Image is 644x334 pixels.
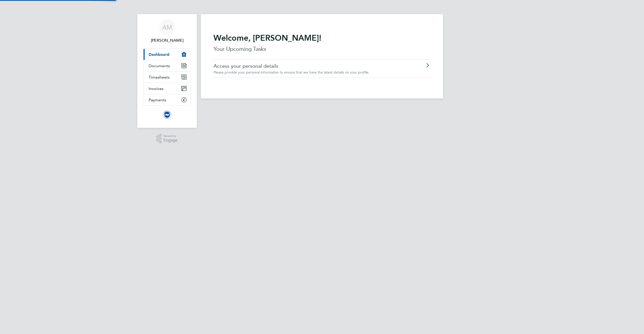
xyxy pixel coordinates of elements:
[144,94,191,105] a: Payments
[149,52,169,57] span: Dashboard
[213,70,369,75] span: Please provide your personal information to ensure that we have the latest details on your profile.
[164,134,178,138] span: Powered by
[213,33,431,43] h2: Welcome, [PERSON_NAME]!
[162,24,172,31] span: AM
[164,138,178,142] span: Engage
[213,45,431,53] p: Your Upcoming Tasks
[149,75,170,80] span: Timesheets
[144,71,191,83] a: Timesheets
[137,14,197,128] nav: Main navigation
[143,111,191,119] a: Go to home page
[156,134,178,144] a: Powered byEngage
[149,98,166,102] span: Payments
[144,60,191,71] a: Documents
[144,83,191,94] a: Invoices
[149,86,164,91] span: Invoices
[143,37,191,43] span: Alice Mewett
[213,63,402,69] a: Access your personal details
[144,49,191,60] a: Dashboard
[149,63,170,68] span: Documents
[143,19,191,43] a: AM[PERSON_NAME]
[163,111,171,119] img: brightonandhovealbion-logo-retina.png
